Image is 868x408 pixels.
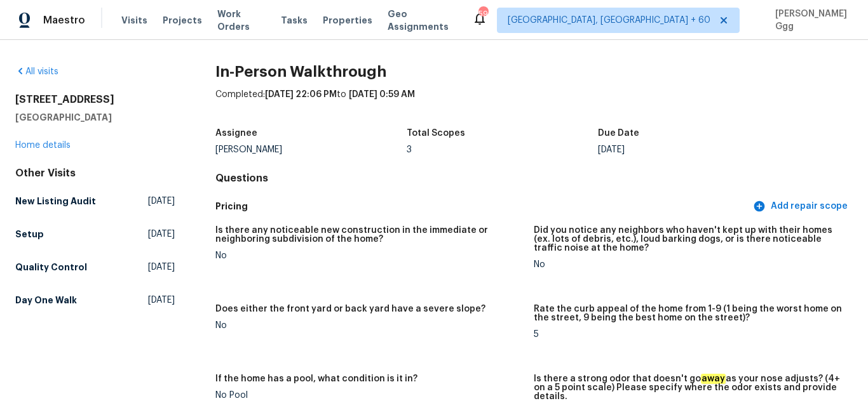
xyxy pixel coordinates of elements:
span: Geo Assignments [388,8,457,33]
div: No Pool [215,391,524,400]
a: Day One Walk[DATE] [15,289,175,312]
span: [DATE] 0:59 AM [349,90,415,99]
button: Add repair scope [750,195,853,218]
h5: Does either the front yard or back yard have a severe slope? [215,305,485,313]
span: [DATE] [148,294,175,306]
h5: New Listing Audit [15,195,96,207]
h5: Day One Walk [15,294,77,306]
div: [PERSON_NAME] [215,145,407,154]
span: [DATE] [148,228,175,240]
a: Home details [15,141,71,150]
span: [PERSON_NAME] Ggg [770,8,849,33]
div: Other Visits [15,167,175,180]
span: [DATE] [148,261,175,273]
div: 598 [478,8,487,20]
div: 5 [534,330,843,339]
div: 3 [407,145,598,154]
span: Add repair scope [756,199,848,214]
h5: Pricing [215,200,750,213]
a: Quality Control[DATE] [15,256,175,279]
span: [GEOGRAPHIC_DATA], [GEOGRAPHIC_DATA] + 60 [508,14,710,27]
span: Projects [163,14,202,27]
h5: Total Scopes [407,129,465,138]
div: No [534,260,843,269]
h5: Rate the curb appeal of the home from 1-9 (1 being the worst home on the street, 9 being the best... [534,305,843,322]
h5: Did you notice any neighbors who haven't kept up with their homes (ex. lots of debris, etc.), lou... [534,226,843,253]
h5: Setup [15,228,44,240]
span: Work Orders [217,8,266,33]
h5: Is there a strong odor that doesn't go as your nose adjusts? (4+ on a 5 point scale) Please speci... [534,374,843,401]
span: [DATE] [148,195,175,207]
em: away [701,374,726,384]
span: Properties [323,14,372,27]
div: Completed: to [215,88,853,121]
div: No [215,251,524,260]
h5: [GEOGRAPHIC_DATA] [15,111,175,124]
h4: Questions [215,172,853,185]
h5: If the home has a pool, what condition is it in? [215,374,417,383]
h5: Assignee [215,129,257,138]
a: New Listing Audit[DATE] [15,190,175,213]
h5: Quality Control [15,261,87,273]
span: [DATE] 22:06 PM [265,90,337,99]
h2: [STREET_ADDRESS] [15,93,175,106]
a: All visits [15,67,58,76]
h2: In-Person Walkthrough [215,65,853,78]
h5: Is there any noticeable new construction in the immediate or neighboring subdivision of the home? [215,226,524,244]
span: Tasks [281,16,308,25]
div: [DATE] [598,145,789,154]
span: Maestro [43,14,85,27]
div: No [215,321,524,330]
span: Visits [121,14,147,27]
h5: Due Date [598,129,639,138]
a: Setup[DATE] [15,223,175,246]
